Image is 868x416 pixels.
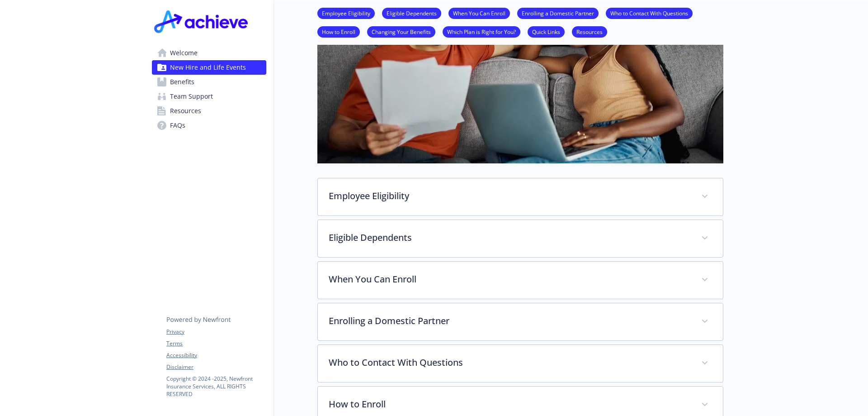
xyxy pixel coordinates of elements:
span: Benefits [170,75,194,89]
a: Accessibility [166,351,266,359]
a: Welcome [152,46,266,60]
p: Eligible Dependents [329,231,690,244]
div: Enrolling a Domestic Partner [318,303,723,340]
a: Resources [572,27,607,36]
a: New Hire and Life Events [152,60,266,75]
a: Who to Contact With Questions [606,9,693,17]
div: When You Can Enroll [318,262,723,299]
a: Employee Eligibility [317,9,375,17]
a: FAQs [152,118,266,133]
p: Copyright © 2024 - 2025 , Newfront Insurance Services, ALL RIGHTS RESERVED [166,375,266,398]
p: When You Can Enroll [329,273,690,286]
a: Disclaimer [166,363,266,371]
div: Eligible Dependents [318,220,723,257]
a: Eligible Dependents [382,9,441,17]
span: New Hire and Life Events [170,60,246,75]
span: FAQs [170,118,185,133]
a: Terms [166,339,266,348]
a: When You Can Enroll [448,9,510,17]
a: Benefits [152,75,266,89]
span: Resources [170,104,201,118]
a: Quick Links [528,27,565,36]
a: Resources [152,104,266,118]
p: Who to Contact With Questions [329,356,690,369]
div: Who to Contact With Questions [318,345,723,382]
div: Employee Eligibility [318,178,723,215]
a: Changing Your Benefits [367,27,435,36]
p: How to Enroll [329,397,690,411]
p: Enrolling a Domestic Partner [329,314,690,328]
span: Team Support [170,89,213,104]
a: Team Support [152,89,266,104]
a: Privacy [166,328,266,336]
span: Welcome [170,46,198,60]
a: How to Enroll [317,27,360,36]
a: Which Plan is Right for You? [443,27,520,36]
p: Employee Eligibility [329,189,690,203]
a: Enrolling a Domestic Partner [517,9,599,17]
